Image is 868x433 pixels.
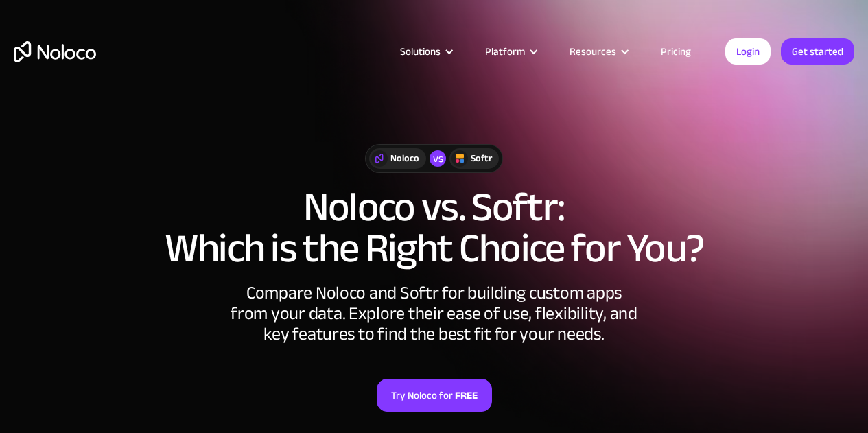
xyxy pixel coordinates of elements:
[390,151,419,166] div: Noloco
[383,43,468,60] div: Solutions
[14,187,854,269] h1: Noloco vs. Softr: Which is the Right Choice for You?
[377,379,492,412] a: Try Noloco forFREE
[455,386,478,404] strong: FREE
[468,43,552,60] div: Platform
[570,43,616,60] div: Resources
[725,38,771,65] a: Login
[14,41,96,62] a: home
[781,38,854,65] a: Get started
[471,151,492,166] div: Softr
[485,43,525,60] div: Platform
[552,43,644,60] div: Resources
[400,43,441,60] div: Solutions
[644,43,708,60] a: Pricing
[430,150,446,167] div: vs
[228,283,640,344] div: Compare Noloco and Softr for building custom apps from your data. Explore their ease of use, flex...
